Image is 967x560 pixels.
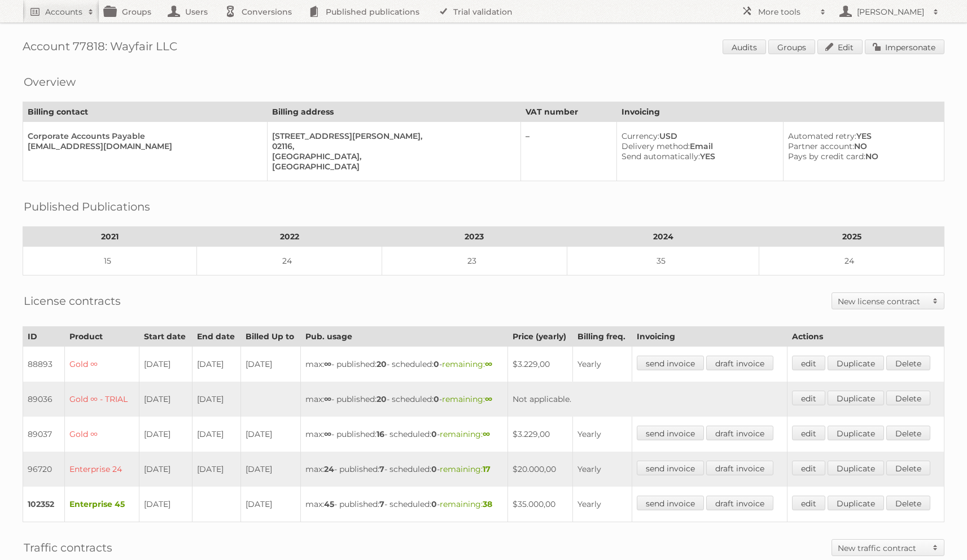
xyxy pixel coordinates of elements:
[192,347,240,382] td: [DATE]
[507,487,572,522] td: $35.000,00
[139,382,192,417] td: [DATE]
[65,452,139,487] td: Enterprise 24
[838,296,927,307] h2: New license contract
[24,73,76,90] h2: Overview
[886,391,930,405] a: Delete
[431,429,437,439] strong: 0
[272,131,511,141] div: [STREET_ADDRESS][PERSON_NAME],
[23,247,197,275] td: 15
[507,417,572,452] td: $3.229,00
[706,496,773,510] a: draft invoice
[832,540,944,555] a: New traffic contract
[886,496,930,510] a: Delete
[24,198,150,215] h2: Published Publications
[788,141,854,151] span: Partner account:
[788,151,865,161] span: Pays by credit card:
[483,464,491,474] strong: 17
[792,461,825,475] a: edit
[65,347,139,382] td: Gold ∞
[521,122,617,181] td: –
[301,382,508,417] td: max: - published: - scheduled: -
[507,452,572,487] td: $20.000,00
[192,452,240,487] td: [DATE]
[567,247,759,275] td: 35
[567,227,759,247] th: 2024
[241,417,301,452] td: [DATE]
[65,487,139,522] td: Enterprise 45
[572,487,632,522] td: Yearly
[434,359,439,369] strong: 0
[788,141,935,151] div: NO
[23,347,65,382] td: 88893
[507,347,572,382] td: $3.229,00
[854,6,927,17] h2: [PERSON_NAME]
[817,40,863,54] a: Edit
[572,347,632,382] td: Yearly
[622,131,659,141] span: Currency:
[139,347,192,382] td: [DATE]
[865,40,944,54] a: Impersonate
[886,461,930,475] a: Delete
[65,417,139,452] td: Gold ∞
[431,499,437,509] strong: 0
[706,356,773,370] a: draft invoice
[886,356,930,370] a: Delete
[440,429,490,439] span: remaining:
[788,131,856,141] span: Automated retry:
[197,227,382,247] th: 2022
[792,391,825,405] a: edit
[622,131,774,141] div: USD
[838,542,927,554] h2: New traffic contract
[759,247,944,275] td: 24
[24,292,121,309] h2: License contracts
[23,102,268,122] th: Billing contact
[379,499,384,509] strong: 7
[572,327,632,347] th: Billing freq.
[759,227,944,247] th: 2025
[485,359,492,369] strong: ∞
[301,327,508,347] th: Pub. usage
[440,464,491,474] span: remaining:
[23,487,65,522] td: 102352
[45,6,82,17] h2: Accounts
[272,151,511,161] div: [GEOGRAPHIC_DATA],
[637,461,704,475] a: send invoice
[382,227,567,247] th: 2023
[241,487,301,522] td: [DATE]
[622,141,690,151] span: Delivery method:
[301,487,508,522] td: max: - published: - scheduled: -
[28,141,258,151] div: [EMAIL_ADDRESS][DOMAIN_NAME]
[431,464,437,474] strong: 0
[927,293,944,309] span: Toggle
[828,461,884,475] a: Duplicate
[139,417,192,452] td: [DATE]
[706,426,773,440] a: draft invoice
[301,452,508,487] td: max: - published: - scheduled: -
[788,151,935,161] div: NO
[507,382,787,417] td: Not applicable.
[440,499,492,509] span: remaining:
[521,102,617,122] th: VAT number
[792,426,825,440] a: edit
[832,293,944,309] a: New license contract
[758,6,815,17] h2: More tools
[324,499,334,509] strong: 45
[637,426,704,440] a: send invoice
[139,327,192,347] th: Start date
[507,327,572,347] th: Price (yearly)
[192,382,240,417] td: [DATE]
[792,356,825,370] a: edit
[324,394,331,404] strong: ∞
[377,429,384,439] strong: 16
[192,327,240,347] th: End date
[616,102,944,122] th: Invoicing
[828,496,884,510] a: Duplicate
[442,359,492,369] span: remaining:
[139,487,192,522] td: [DATE]
[23,382,65,417] td: 89036
[434,394,439,404] strong: 0
[927,540,944,555] span: Toggle
[241,327,301,347] th: Billed Up to
[377,394,387,404] strong: 20
[442,394,492,404] span: remaining:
